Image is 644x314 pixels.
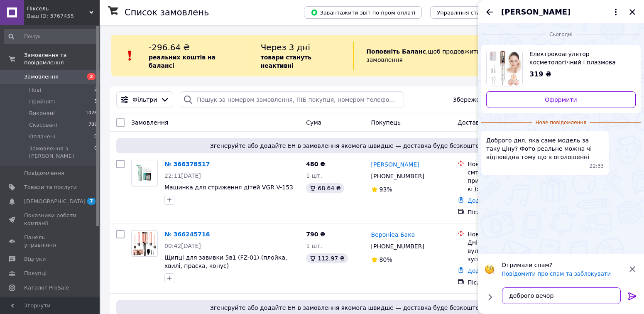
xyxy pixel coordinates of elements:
[468,230,555,238] div: Нова Пошта
[370,240,426,252] div: [PHONE_NUMBER]
[371,231,415,239] a: Вероніеа Бака
[468,160,555,168] div: Нова Пошта
[458,119,519,126] span: Доставка та оплата
[87,73,95,80] span: 2
[371,119,401,126] span: Покупець
[24,212,77,227] span: Показники роботи компанії
[24,255,46,263] span: Відгуки
[29,110,55,117] span: Виконані
[131,230,158,257] a: Фото товару
[88,121,97,129] span: 706
[24,234,77,249] span: Панель управління
[164,184,293,191] a: Машинка для стриження дітей VGR V-153
[24,270,47,277] span: Покупці
[132,165,157,182] img: Фото товару
[311,9,415,16] span: Завантажити звіт по пром-оплаті
[487,50,522,86] img: 6755875565_w640_h640_elektrokoagulyator-kosmetologicheskij-i.jpg
[4,29,98,44] input: Пошук
[164,254,287,269] a: Щипці для завивки 5в1 (FZ-01) (плойка, хвилі, праска, конус)
[27,12,100,20] div: Ваш ID: 3767455
[437,10,500,16] span: Управління статусами
[131,160,158,186] a: Фото товару
[29,145,94,160] span: Замовлення з [PERSON_NAME]
[468,278,555,287] div: Післяплата
[149,54,215,69] b: реальних коштів на балансі
[24,184,77,191] span: Товари та послуги
[486,136,604,161] span: Доброго дня, яка саме модель за таку ціну? Фото реальне можна чі відповідна тому що в оголошенні
[304,6,422,19] button: Завантажити звіт по пром-оплаті
[261,42,311,52] span: Через 3 дні
[486,91,636,108] a: Оформити
[486,50,636,86] a: Переглянути товар
[24,284,69,292] span: Каталог ProSale
[502,261,622,269] p: Отримали спам?
[502,271,611,277] button: Повідомити про спам та заблокувати
[306,231,325,238] span: 790 ₴
[29,98,55,105] span: Прийняті
[27,5,89,12] span: Піксель
[485,264,495,274] img: :face_with_monocle:
[627,7,637,17] button: Закрити
[132,231,157,256] img: Фото товару
[532,119,590,126] span: Нове повідомлення
[306,161,325,167] span: 480 ₴
[546,31,576,38] span: Сьогодні
[485,292,495,302] button: Показати кнопки
[468,197,500,204] a: Додати ЕН
[24,52,100,66] span: Замовлення та повідомлення
[149,42,190,52] span: -296.64 ₴
[366,48,426,55] b: Поповніть Баланс
[468,208,555,216] div: Післяплата
[306,119,321,126] span: Cума
[501,7,571,17] span: [PERSON_NAME]
[380,256,392,263] span: 80%
[125,7,209,17] h1: Список замовлень
[120,304,626,312] span: Згенеруйте або додайте ЕН в замовлення якомога швидше — доставка буде безкоштовною для покупця
[164,172,201,179] span: 22:11[DATE]
[120,142,626,150] span: Згенеруйте або додайте ЕН в замовлення якомога швидше — доставка буде безкоштовною для покупця
[180,91,404,108] input: Пошук за номером замовлення, ПІБ покупця, номером телефону, Email, номером накладної
[87,198,95,205] span: 7
[261,54,311,69] b: товари стануть неактивні
[86,110,97,117] span: 1026
[164,231,210,238] a: № 366245716
[306,183,344,193] div: 68.64 ₴
[94,86,97,94] span: 2
[468,267,500,274] a: Додати ЕН
[164,243,201,249] span: 00:42[DATE]
[132,96,157,104] span: Фільтри
[24,198,86,205] span: [DEMOGRAPHIC_DATA]
[590,163,604,170] span: 22:33 12.10.2025
[370,170,426,182] div: [PHONE_NUMBER]
[24,169,64,177] span: Повідомлення
[485,7,495,17] button: Назад
[353,42,547,70] div: , щоб продовжити отримувати замовлення
[453,96,514,104] span: Збережені фільтри:
[94,145,97,160] span: 0
[94,98,97,105] span: 3
[502,287,621,304] textarea: доброго вечор
[430,6,507,19] button: Управління статусами
[94,133,97,140] span: 0
[371,160,419,169] a: [PERSON_NAME]
[306,253,348,263] div: 112.97 ₴
[380,186,392,193] span: 93%
[481,30,641,38] div: 12.10.2025
[124,49,136,62] img: :exclamation:
[29,133,55,140] span: Оплачені
[306,172,322,179] span: 1 шт.
[529,70,551,78] span: 319 ₴
[306,243,322,249] span: 1 шт.
[501,7,621,17] button: [PERSON_NAME]
[468,238,555,263] div: Дніпро, Поштомат №55534: вул. Амбулаторна, 1 (Біля зупинки)
[29,86,41,94] span: Нові
[29,121,57,129] span: Скасовані
[468,168,555,193] div: смт. Сенкевичівка, Пункт приймання-видачі (до 30 кг): вул. Шевченка, 17
[24,73,59,81] span: Замовлення
[164,161,210,167] a: № 366378517
[131,119,168,126] span: Замовлення
[529,50,629,66] span: Електрокоагулятор косметологічний і плазмова ручка для видалення папілом і бородавок Nano B23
